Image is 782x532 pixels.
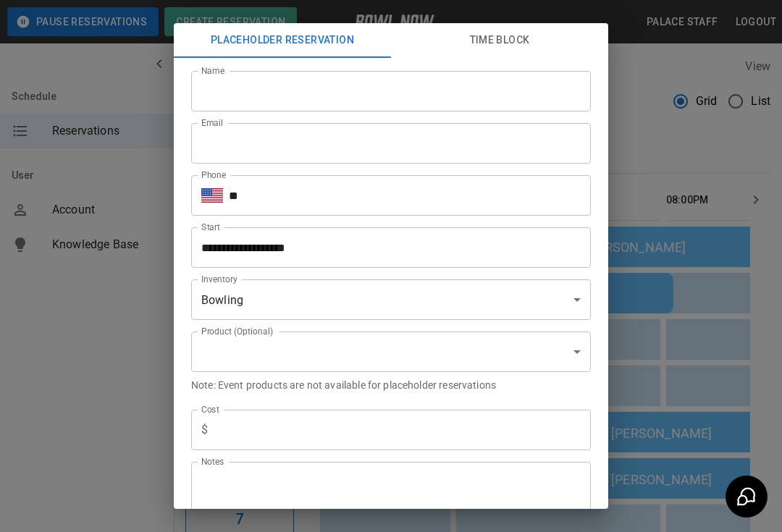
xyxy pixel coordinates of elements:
[191,279,591,320] div: Bowling
[201,421,208,439] p: $
[174,23,391,58] button: Placeholder Reservation
[391,23,608,58] button: Time Block
[191,332,591,372] div: ​
[201,169,226,181] label: Phone
[201,221,220,233] label: Start
[201,185,223,206] button: Select country
[191,378,591,392] p: Note: Event products are not available for placeholder reservations
[191,227,581,268] input: Choose date, selected date is Sep 5, 2025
